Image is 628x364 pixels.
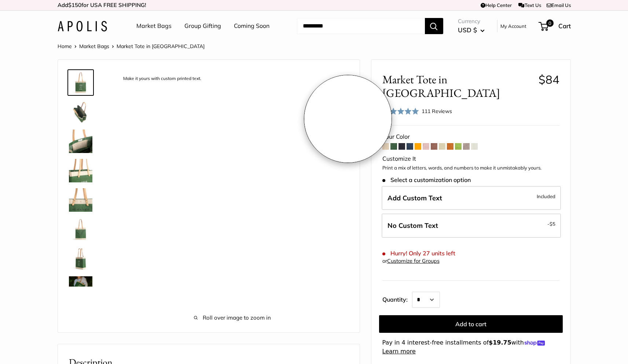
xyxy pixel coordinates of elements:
img: description_Seal of authenticity printed on the backside of every bag. [69,218,92,241]
span: Cart [558,22,571,30]
a: Customize for Groups [387,258,440,264]
a: My Account [500,22,526,30]
div: Customize It [382,153,559,164]
a: Market Tote in Field Green [67,187,94,213]
img: description_Spacious inner area with room for everything. Plus water-resistant lining. [69,100,92,124]
label: Add Custom Text [382,186,561,210]
a: description_Take it anywhere with easy-grip handles. [67,157,94,184]
span: $5 [550,221,555,227]
span: 0 [546,19,553,27]
img: description_Take it anywhere with easy-grip handles. [69,159,92,182]
a: Help Center [481,2,512,8]
img: description_Make it yours with custom printed text. [69,71,92,94]
span: Hurry! Only 27 units left [382,250,455,257]
span: Market Tote in [GEOGRAPHIC_DATA] [382,73,533,100]
div: Make it yours with custom printed text. [120,74,205,84]
span: $150 [68,1,81,8]
a: Market Tote in Field Green [67,275,94,301]
a: description_Make it yours with custom printed text. [67,69,94,96]
button: Search [425,18,443,34]
span: - [547,219,555,228]
input: Search... [297,18,425,34]
a: 0 Cart [539,20,571,32]
div: or [382,256,440,266]
span: Add Custom Text [388,194,442,202]
a: Email Us [547,2,571,8]
span: Included [537,192,555,201]
img: Market Tote in Field Green [69,276,92,300]
a: Market Tote in Field Green [67,245,94,272]
label: Leave Blank [382,214,561,238]
span: Roll over image to zoom in [117,313,349,323]
img: description_Inner pocket good for daily drivers. [69,130,92,153]
label: Quantity: [382,290,412,308]
button: Add to cart [379,315,563,333]
span: Currency [458,16,485,26]
span: $84 [539,72,559,87]
a: Home [58,43,72,50]
nav: Breadcrumb [58,41,205,51]
span: No Custom Text [388,221,438,230]
a: description_Spacious inner area with room for everything. Plus water-resistant lining. [67,99,94,125]
a: Coming Soon [234,21,269,32]
span: Select a customization option [382,176,471,183]
a: description_Inner pocket good for daily drivers. [67,128,94,154]
div: Your Color [382,131,559,142]
a: description_Seal of authenticity printed on the backside of every bag. [67,216,94,243]
a: Group Gifting [184,21,221,32]
span: 111 Reviews [422,108,452,114]
p: Print a mix of letters, words, and numbers to make it unmistakably yours. [382,164,559,172]
button: USD $ [458,24,485,36]
span: Market Tote in [GEOGRAPHIC_DATA] [117,43,205,50]
a: Text Us [518,2,541,8]
img: Market Tote in Field Green [69,247,92,270]
span: USD $ [458,26,477,34]
a: Market Bags [136,21,172,32]
img: Apolis [58,21,107,32]
a: Market Bags [79,43,109,50]
img: Market Tote in Field Green [69,188,92,212]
